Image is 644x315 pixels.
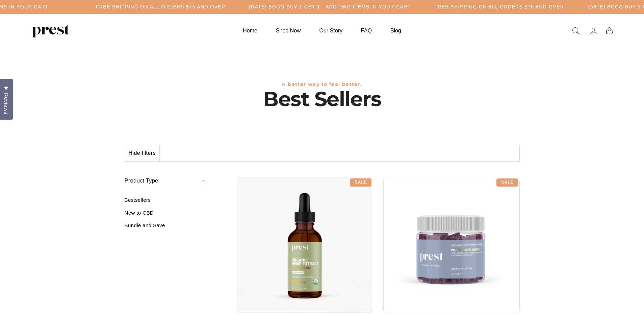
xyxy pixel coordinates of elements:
[96,4,226,10] h5: Free Shipping on all orders $75 and over
[382,24,410,37] a: Blog
[32,24,69,38] img: PREST ORGANICS
[125,172,207,191] button: Product Type
[125,81,520,87] h3: A better way to feel better.
[2,93,10,114] span: Reviews
[125,210,207,221] a: New to CBD
[434,4,564,10] h5: Free Shipping on all orders $75 and over
[125,145,160,161] button: Hide filters
[496,178,518,187] div: Sale
[353,24,380,37] a: FAQ
[350,178,371,187] div: Sale
[249,4,411,10] h5: [DATE] BOGO BUY 1 GET 1 - ADD TWO ITEMS IN YOUR CART
[267,24,309,37] a: Shop Now
[125,222,207,234] a: Bundle and Save
[234,24,266,37] a: Home
[125,87,520,111] h1: Best Sellers
[234,24,409,37] ul: Primary
[311,24,351,37] a: Our Story
[125,197,207,208] a: Bestsellers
